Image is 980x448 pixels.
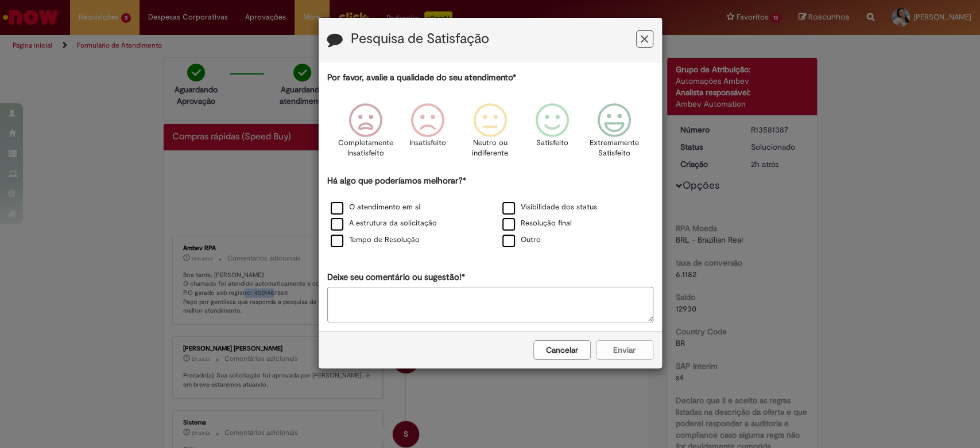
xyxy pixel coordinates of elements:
[502,202,597,213] label: Visibilidade dos status
[590,138,639,159] p: Extremamente Satisfeito
[523,95,582,173] div: Satisfeito
[327,72,516,84] label: Por favor, avalie a qualidade do seu atendimento*
[327,271,465,283] label: Deixe seu comentário ou sugestão!*
[331,218,437,229] label: A estrutura da solicitação
[502,218,572,229] label: Resolução final
[502,235,541,246] label: Outro
[409,138,446,149] p: Insatisfeito
[460,95,519,173] div: Neutro ou indiferente
[585,95,644,173] div: Extremamente Satisfeito
[536,138,568,149] p: Satisfeito
[331,235,420,246] label: Tempo de Resolução
[331,202,420,213] label: O atendimento em si
[327,175,653,249] div: Há algo que poderíamos melhorar?*
[398,95,457,173] div: Insatisfeito
[533,340,591,360] button: Cancelar
[338,138,393,159] p: Completamente Insatisfeito
[469,138,510,159] p: Neutro ou indiferente
[336,95,395,173] div: Completamente Insatisfeito
[351,32,489,46] label: Pesquisa de Satisfação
